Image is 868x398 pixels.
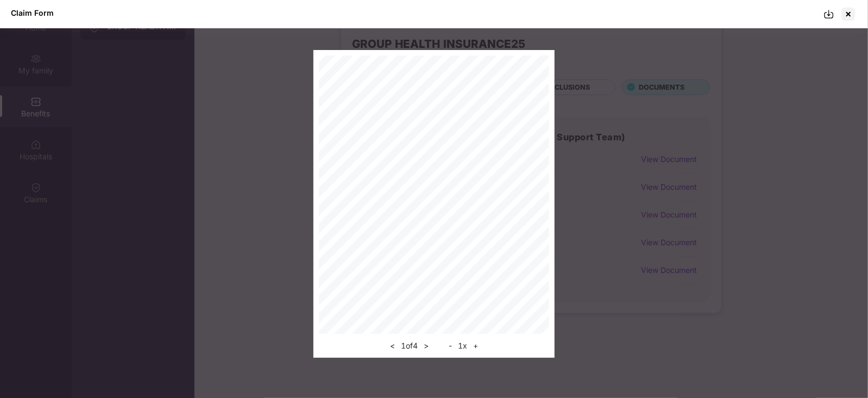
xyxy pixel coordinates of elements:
button: - [445,339,455,352]
div: 1 of 4 [387,339,432,352]
img: svg+xml;base64,PHN2ZyBpZD0iRG93bmxvYWQtMzJ4MzIiIHhtbG5zPSJodHRwOi8vd3d3LnczLm9yZy8yMDAwL3N2ZyIgd2... [823,9,834,20]
button: > [420,339,432,352]
div: 1 x [445,339,481,352]
button: + [470,339,481,352]
div: Claim Form [11,8,54,17]
button: < [387,339,398,352]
